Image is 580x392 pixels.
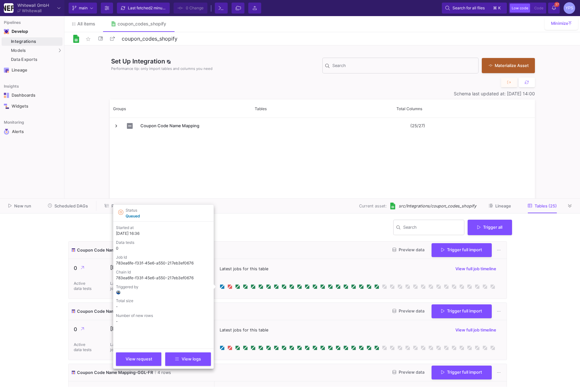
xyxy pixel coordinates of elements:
[155,369,171,376] span: 4 rows
[54,204,88,208] span: Scheduled DAGs
[387,368,430,378] button: Preview data
[12,93,53,98] div: Dashboards
[495,204,511,208] span: Lineage
[410,123,425,128] y42-import-column-renderer: (25/27)
[2,26,62,37] mat-expansion-panel-header: Navigation iconDevelop
[2,37,62,46] a: Integrations
[1,201,39,211] button: New run
[116,260,211,266] p: 783ea6fe-f33f-45e6-a550-217eb3ef0676
[12,29,21,34] div: Develop
[455,328,496,332] span: View full job timeline
[72,35,80,43] img: Logo
[399,203,476,209] span: src/Integrations/coupon_codes_shopify
[71,308,76,314] img: icon
[452,3,485,13] span: Search for all files
[150,5,176,10] span: 2 minutes ago
[110,281,129,291] p: Last ready job
[498,4,501,12] span: k
[84,35,92,43] mat-icon: star_border
[432,304,492,318] button: Trigger full import
[74,281,93,291] p: Active data tests
[562,2,575,14] button: YPS
[74,342,93,352] p: Active data tests
[432,243,492,257] button: Trigger full import
[77,21,95,26] span: All items
[332,64,476,69] input: Search for Tables, Columns, etc.
[477,225,502,230] span: Trigger all
[389,203,396,209] img: [Legacy] Google Sheets
[116,298,211,304] p: Total size
[520,201,565,211] button: Tables (25)
[71,247,76,253] img: icon
[111,66,213,72] span: Performance tip: only import tables and columns you need
[140,118,247,133] span: Coupon Code Name Mapping
[74,264,100,272] p: 0
[110,325,136,332] p: [DATE]
[534,6,543,10] span: Code
[116,245,211,251] p: 0
[387,245,430,255] button: Preview data
[116,231,211,236] p: [DATE] 16:36
[2,90,62,100] a: Navigation iconDashboards
[450,325,501,335] button: View full job timeline
[77,369,153,376] span: Coupon Code Name Mapping-GGL-FR
[12,129,54,135] div: Alerts
[69,3,97,14] button: main
[128,3,166,13] div: Last fetched
[387,306,430,316] button: Preview data
[118,21,166,26] div: coupon_codes_shopify
[548,3,560,14] button: 37
[535,204,557,208] span: Tables (25)
[116,225,211,231] p: Started at
[255,106,267,111] span: Tables
[441,247,482,252] span: Trigger full import
[11,48,26,53] span: Models
[493,4,497,12] span: ⌘
[110,118,535,133] div: Press SPACE to select this row.
[77,247,170,253] span: Coupon Code Name Mapping-AUT-DACH-10%
[14,204,31,208] span: New run
[113,106,126,111] span: Groups
[12,104,53,109] div: Widgets
[117,3,170,14] button: Last fetched2 minutes ago
[11,39,61,44] div: Integrations
[554,2,559,7] span: 37
[4,3,14,13] img: YZ4Yr8zUCx6JYM5gIgaTIQYeTXdcwQjnYC8iZtTV.png
[74,325,100,333] p: 0
[564,2,575,14] div: YPS
[116,319,211,324] p: -
[4,104,9,109] img: Navigation icon
[116,240,211,245] p: Data tests
[220,266,268,272] span: Latest jobs for this table
[532,4,545,13] button: Code
[2,55,62,64] a: Data Exports
[393,309,424,313] span: Preview data
[110,264,136,271] p: [DATE]
[110,57,322,74] div: Set Up Integration
[116,275,211,281] p: 783ea6fe-f33f-45e6-a550-217eb3ef0676
[441,309,482,313] span: Trigger full import
[4,68,9,73] img: Navigation icon
[450,264,501,274] button: View full job timeline
[2,65,62,75] a: Navigation iconLineage
[110,91,535,96] div: Schema last updated at: [DATE] 14:00
[126,207,140,213] p: Status
[11,57,61,62] div: Data Exports
[482,58,535,73] button: Materialize Asset
[116,352,161,366] button: View request
[512,6,528,10] span: Low code
[359,203,387,209] span: Current asset:
[432,366,492,379] button: Trigger full import
[4,93,9,98] img: Navigation icon
[126,357,152,361] span: View request
[116,254,211,260] p: Job Id
[40,201,96,211] button: Scheduled DAGs
[396,106,422,111] span: Total Columns
[17,3,49,7] div: Whitewall GmbH
[4,29,9,34] img: Navigation icon
[79,3,88,13] span: main
[116,284,211,290] p: Triggered by
[2,126,62,137] a: Navigation iconAlerts
[12,68,53,73] div: Lineage
[111,21,116,27] img: Tab icon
